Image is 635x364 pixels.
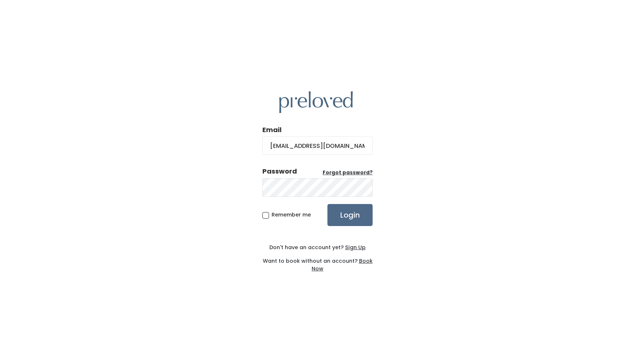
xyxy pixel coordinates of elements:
[262,167,297,176] div: Password
[262,244,373,251] div: Don't have an account yet?
[323,169,373,176] a: Forgot password?
[344,244,366,251] a: Sign Up
[345,244,366,251] u: Sign Up
[272,211,311,218] span: Remember me
[262,251,373,273] div: Want to book without an account?
[279,91,353,113] img: preloved logo
[327,204,373,226] input: Login
[312,257,373,272] a: Book Now
[262,125,281,135] label: Email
